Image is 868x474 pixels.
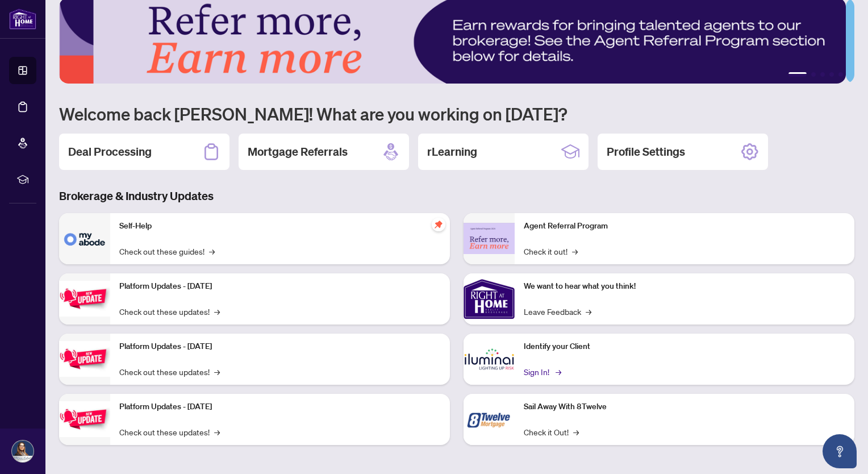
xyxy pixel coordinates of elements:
[248,144,348,160] h2: Mortgage Referrals
[119,220,441,232] p: Self-Help
[524,305,591,318] a: Leave Feedback→
[209,245,215,257] span: →
[214,426,220,438] span: →
[59,401,110,437] img: Platform Updates - June 23, 2025
[464,273,515,325] img: We want to hear what you think!
[586,305,591,318] span: →
[68,144,152,160] h2: Deal Processing
[119,365,220,378] a: Check out these updates!→
[464,394,515,445] img: Sail Away With 8Twelve
[119,280,441,293] p: Platform Updates - [DATE]
[9,9,36,30] img: logo
[59,188,854,204] h3: Brokerage & Industry Updates
[119,340,441,353] p: Platform Updates - [DATE]
[829,72,834,77] button: 4
[573,426,579,438] span: →
[556,365,561,378] span: →
[823,434,857,468] button: Open asap
[788,72,807,77] button: 1
[59,103,854,124] h1: Welcome back [PERSON_NAME]! What are you working on [DATE]?
[119,401,441,413] p: Platform Updates - [DATE]
[464,223,515,254] img: Agent Referral Program
[572,245,578,257] span: →
[811,72,816,77] button: 2
[119,426,220,438] a: Check out these updates!→
[524,340,845,353] p: Identify your Client
[838,72,843,77] button: 5
[119,305,220,318] a: Check out these updates!→
[524,365,560,378] a: Sign In!→
[119,245,215,257] a: Check out these guides!→
[524,245,578,257] a: Check it out!→
[59,213,110,264] img: Self-Help
[432,218,445,231] span: pushpin
[59,281,110,317] img: Platform Updates - July 21, 2025
[524,426,579,438] a: Check it Out!→
[524,401,845,413] p: Sail Away With 8Twelve
[12,440,34,462] img: Profile Icon
[820,72,825,77] button: 3
[59,341,110,377] img: Platform Updates - July 8, 2025
[607,144,685,160] h2: Profile Settings
[464,334,515,385] img: Identify your Client
[427,144,477,160] h2: rLearning
[524,220,845,232] p: Agent Referral Program
[524,280,845,293] p: We want to hear what you think!
[214,305,220,318] span: →
[214,365,220,378] span: →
